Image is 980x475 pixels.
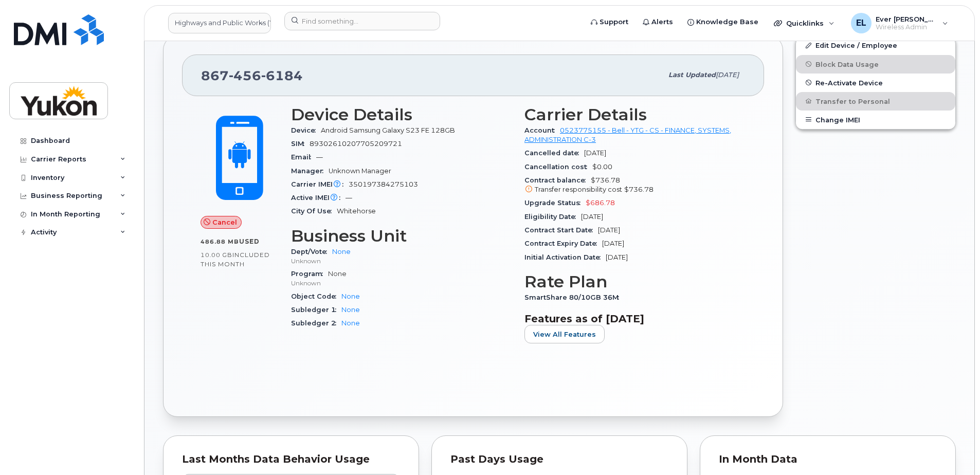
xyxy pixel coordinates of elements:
input: Find something... [284,12,440,30]
span: Subledger 2 [291,319,341,327]
span: Program [291,270,328,278]
span: $686.78 [586,199,615,207]
h3: Rate Plan [524,272,746,291]
a: None [341,319,360,327]
p: Unknown [291,279,512,287]
span: Cancel [212,217,237,227]
span: [DATE] [598,226,620,234]
span: Contract balance [524,176,591,184]
span: Wireless Admin [876,23,937,31]
h3: Features as of [DATE] [524,313,746,325]
span: Re-Activate Device [815,79,883,86]
span: 350197384275103 [349,180,418,188]
div: Past Days Usage [450,454,668,465]
span: Object Code [291,293,341,300]
span: Upgrade Status [524,199,586,207]
span: $736.78 [624,186,654,193]
span: used [239,238,260,245]
div: Ever Ledoux [844,13,955,33]
span: Transfer responsibility cost [535,186,622,193]
span: $0.00 [592,163,612,171]
span: Support [600,17,628,27]
div: In Month Data [719,454,937,465]
span: Alerts [651,17,673,27]
span: Active IMEI [291,194,346,202]
span: Initial Activation Date [524,253,606,261]
span: — [316,153,323,161]
span: Cancelled date [524,149,584,157]
span: [DATE] [602,240,624,247]
span: [DATE] [716,71,739,79]
span: Device [291,126,321,134]
span: 456 [229,68,261,83]
button: View All Features [524,325,605,343]
a: None [328,270,347,278]
a: Alerts [636,12,680,32]
span: Email [291,153,316,161]
span: included this month [201,251,270,268]
span: SIM [291,140,310,148]
button: Change IMEI [796,111,955,129]
div: Quicklinks [767,13,842,33]
a: Knowledge Base [680,12,766,32]
a: None [341,293,360,300]
span: [DATE] [584,149,606,157]
h3: Device Details [291,105,512,124]
span: View All Features [533,330,596,339]
span: 867 [201,68,303,83]
a: None [341,306,360,314]
a: Support [584,12,636,32]
span: Last updated [668,71,716,79]
span: Quicklinks [786,19,824,27]
span: SmartShare 80/10GB 36M [524,294,624,301]
a: 0523775155 - Bell - YTG - CS - FINANCE, SYSTEMS, ADMINISTRATION C-3 [524,126,731,143]
span: Contract Expiry Date [524,240,602,247]
div: Last Months Data Behavior Usage [182,454,400,465]
span: 486.88 MB [201,238,239,245]
span: 6184 [261,68,303,83]
span: [DATE] [581,213,603,221]
a: None [332,248,351,255]
span: Unknown Manager [329,167,391,175]
span: Cancellation cost [524,163,592,171]
h3: Carrier Details [524,105,746,124]
span: Carrier IMEI [291,180,349,188]
span: Contract Start Date [524,226,598,234]
span: — [346,194,352,202]
span: Eligibility Date [524,213,581,221]
span: [DATE] [606,253,628,261]
span: Ever [PERSON_NAME] [876,15,937,23]
span: Whitehorse [337,207,376,215]
span: Dept/Vote [291,248,332,255]
p: Unknown [291,257,512,265]
span: Knowledge Base [696,17,758,27]
span: Android Samsung Galaxy S23 FE 128GB [321,126,455,134]
span: City Of Use [291,207,337,215]
span: $736.78 [524,176,746,195]
a: Highways and Public Works (YTG) [168,13,271,33]
h3: Business Unit [291,227,512,245]
span: Account [524,126,560,134]
span: EL [856,17,866,29]
span: Manager [291,167,329,175]
span: 89302610207705209721 [310,140,402,148]
span: Subledger 1 [291,306,341,314]
a: Edit Device / Employee [796,36,955,54]
button: Transfer to Personal [796,92,955,111]
span: 10.00 GB [201,251,232,259]
button: Re-Activate Device [796,74,955,92]
button: Block Data Usage [796,55,955,74]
